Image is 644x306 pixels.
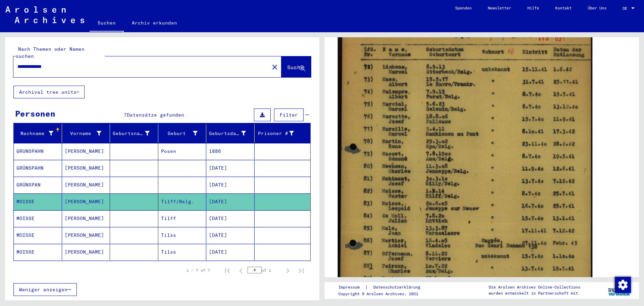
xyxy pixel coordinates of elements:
[255,124,311,143] mat-header-cell: Prisoner #
[615,277,631,293] img: Zustimmung ändern
[65,128,110,139] div: Vorname
[14,160,62,176] mat-cell: GRÜNSPAHN
[124,112,127,118] span: 7
[15,107,55,120] div: Personen
[14,143,62,160] mat-cell: GRUNSPAHN
[294,264,308,277] button: Last page
[13,86,85,98] button: Archival tree units
[268,60,281,74] button: Clear
[257,130,294,137] div: Prisoner #
[158,210,207,227] mat-cell: Tilff
[62,124,110,143] mat-header-cell: Vorname
[62,160,110,176] mat-cell: [PERSON_NAME]
[623,6,630,11] span: DE
[489,284,580,290] p: Die Arolsen Archives Online-Collections
[338,284,428,291] div: |
[206,210,255,227] mat-cell: [DATE]
[209,130,246,137] div: Geburtsdatum
[161,130,198,137] div: Geburt‏
[62,193,110,210] mat-cell: [PERSON_NAME]
[62,227,110,244] mat-cell: [PERSON_NAME]
[489,290,580,296] p: wurden entwickelt in Partnerschaft mit
[221,264,234,277] button: First page
[14,177,62,193] mat-cell: GRÜNSPAN
[614,276,631,293] div: Zustimmung ändern
[206,177,255,193] mat-cell: [DATE]
[62,244,110,260] mat-cell: [PERSON_NAME]
[234,264,248,277] button: Previous page
[19,287,67,293] span: Weniger anzeigen
[206,244,255,260] mat-cell: [DATE]
[248,267,281,273] div: of 1
[16,130,53,137] div: Nachname
[338,284,365,291] a: Impressum
[186,267,210,273] div: 1 – 7 of 7
[206,124,255,143] mat-header-cell: Geburtsdatum
[158,227,207,244] mat-cell: Tilss
[13,283,77,296] button: Weniger anzeigen
[271,63,279,71] mat-icon: close
[206,227,255,244] mat-cell: [DATE]
[16,128,62,139] div: Nachname
[110,124,158,143] mat-header-cell: Geburtsname
[158,143,207,160] mat-cell: Posen
[14,193,62,210] mat-cell: MOISSE
[287,64,304,71] span: Suche
[158,124,207,143] mat-header-cell: Geburt‏
[281,56,311,77] button: Suche
[113,128,158,139] div: Geburtsname
[14,227,62,244] mat-cell: MOISSE
[206,193,255,210] mat-cell: [DATE]
[124,15,185,31] a: Archiv erkunden
[113,130,150,137] div: Geburtsname
[90,15,124,32] a: Suchen
[281,264,294,277] button: Next page
[257,128,303,139] div: Prisoner #
[158,244,207,260] mat-cell: Tilss
[127,112,184,118] span: Datensätze gefunden
[158,193,207,210] mat-cell: Tilff/Belg.
[14,244,62,260] mat-cell: MOISSE
[62,143,110,160] mat-cell: [PERSON_NAME]
[209,128,254,139] div: Geburtsdatum
[5,6,84,23] img: Arolsen_neg.svg
[65,130,102,137] div: Vorname
[368,284,428,291] a: Datenschutzerklärung
[14,210,62,227] mat-cell: MOISSE
[62,210,110,227] mat-cell: [PERSON_NAME]
[62,177,110,193] mat-cell: [PERSON_NAME]
[274,108,304,121] button: Filter
[280,112,298,118] span: Filter
[161,128,206,139] div: Geburt‏
[16,46,85,59] mat-label: Nach Themen oder Namen suchen
[206,143,255,160] mat-cell: 1886
[607,282,632,299] img: yv_logo.png
[206,160,255,176] mat-cell: [DATE]
[14,124,62,143] mat-header-cell: Nachname
[338,291,428,297] p: Copyright © Arolsen Archives, 2021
